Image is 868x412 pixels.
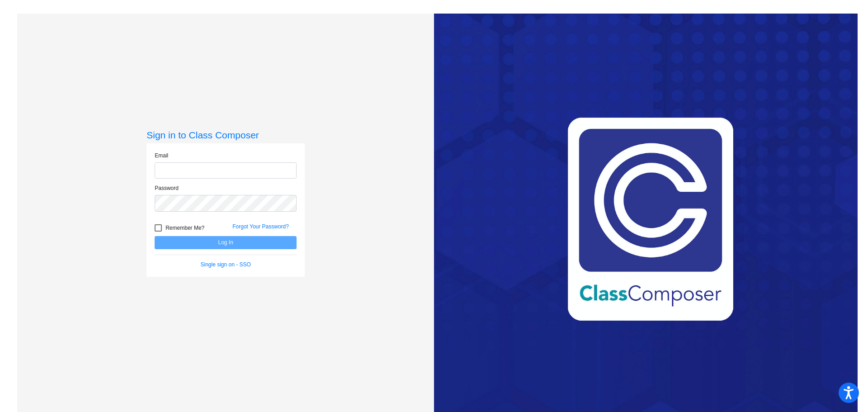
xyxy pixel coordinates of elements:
a: Forgot Your Password? [232,223,289,230]
label: Email [155,152,168,160]
span: Remember Me? [165,223,204,233]
button: Log In [155,236,297,249]
h3: Sign in to Class Composer [146,129,305,141]
a: Single sign on - SSO [201,261,251,268]
label: Password [155,184,179,192]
